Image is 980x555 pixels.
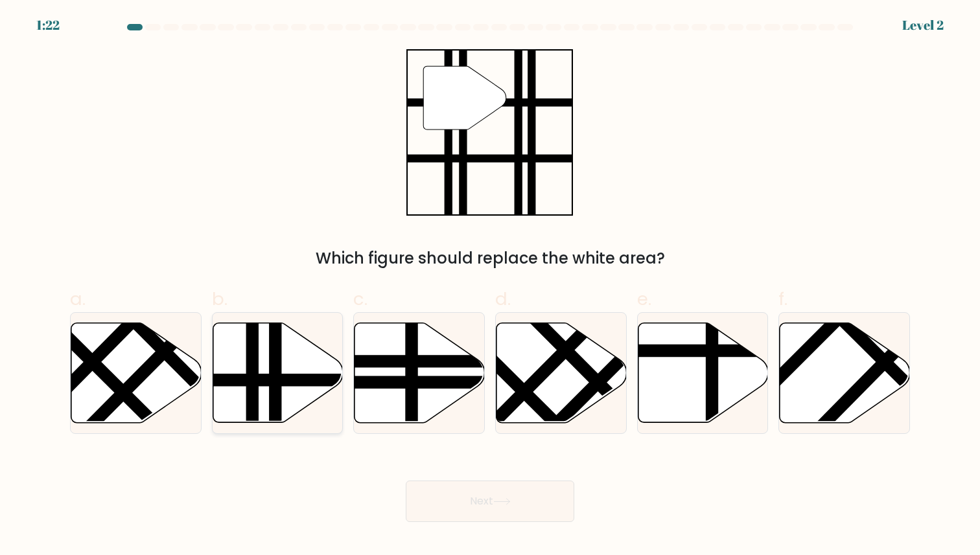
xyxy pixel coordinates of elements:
[36,16,60,35] div: 1:22
[495,286,511,311] span: d.
[353,286,367,311] span: c.
[406,481,574,522] button: Next
[902,16,944,35] div: Level 2
[424,66,507,130] g: "
[778,286,787,311] span: f.
[78,247,902,270] div: Which figure should replace the white area?
[212,286,227,311] span: b.
[70,286,86,311] span: a.
[637,286,651,311] span: e.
